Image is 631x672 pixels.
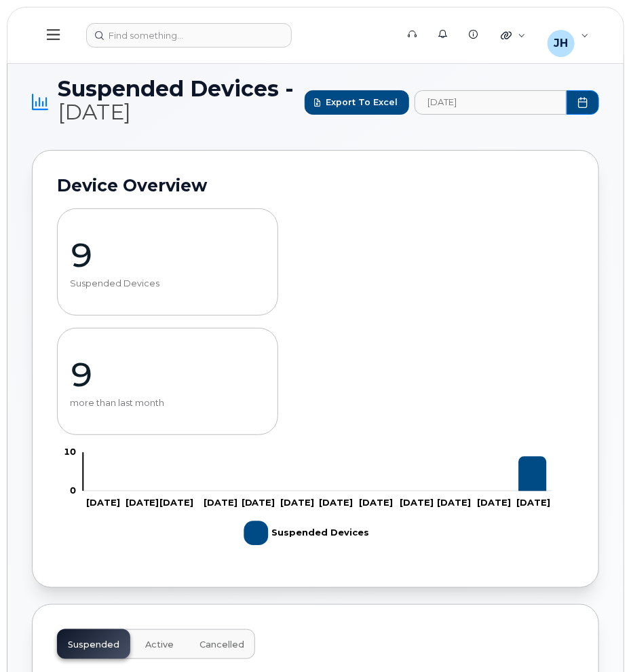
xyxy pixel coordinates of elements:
tspan: [DATE] [518,497,552,508]
span: [DATE] [58,99,131,125]
span: Export to Excel [326,96,398,109]
tspan: [DATE] [126,497,159,508]
span: Suspended Devices - [58,79,298,126]
tspan: [DATE] [479,497,513,508]
button: Choose Date [567,90,599,115]
tspan: 10 [64,446,76,457]
span: Active [145,639,174,650]
p: 9 [70,235,265,276]
g: Legend [245,516,370,551]
p: Suspended Devices [70,278,265,289]
h2: Device Overview [57,175,574,195]
span: Cancelled [199,639,244,650]
tspan: [DATE] [438,497,472,508]
tspan: [DATE] [360,497,394,508]
tspan: [DATE] [242,497,276,508]
tspan: [DATE] [401,497,435,508]
tspan: [DATE] [282,497,315,508]
tspan: 0 [70,485,76,496]
g: Chart [64,446,554,550]
g: Suspended Devices [245,516,370,551]
p: more than last month [70,398,265,409]
tspan: [DATE] [204,497,238,508]
g: Suspended Devices [90,456,549,491]
tspan: [DATE] [160,497,194,508]
button: Export to Excel [305,90,409,115]
tspan: [DATE] [320,497,354,508]
p: 9 [70,354,265,395]
tspan: [DATE] [86,497,120,508]
input: archived_billing_data [415,90,567,115]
